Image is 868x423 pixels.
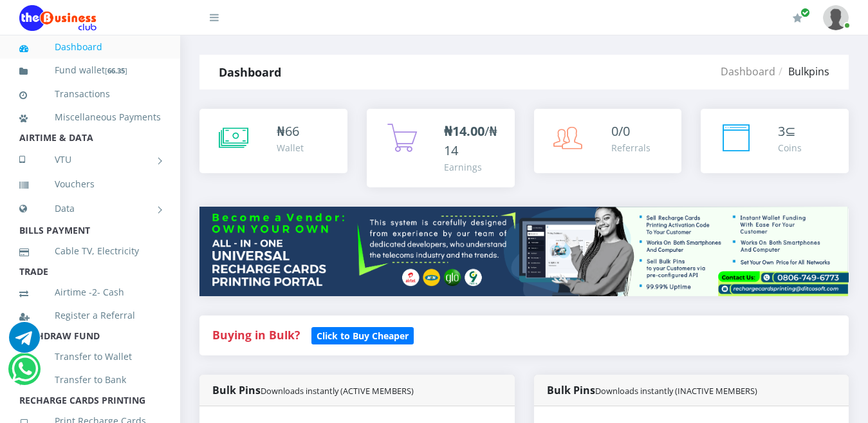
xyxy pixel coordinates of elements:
[444,122,485,140] b: ₦14.00
[444,160,502,174] div: Earnings
[444,122,497,159] span: /₦14
[534,109,682,173] a: 0/0 Referrals
[317,330,409,342] b: Click to Buy Cheaper
[212,327,300,343] strong: Buying in Bulk?
[107,66,125,75] b: 66.35
[12,363,38,384] a: Chat for support
[19,193,161,225] a: Data
[311,327,414,343] a: Click to Buy Cheaper
[199,109,347,173] a: ₦66 Wallet
[19,342,161,371] a: Transfer to Wallet
[547,383,757,397] strong: Bulk Pins
[19,365,161,395] a: Transfer to Bank
[199,207,849,296] img: multitenant_rcp.png
[611,141,651,155] div: Referrals
[778,122,785,140] span: 3
[9,332,40,353] a: Chat for support
[823,5,849,30] img: User
[277,141,304,155] div: Wallet
[219,64,281,80] strong: Dashboard
[19,236,161,266] a: Cable TV, Electricity
[721,64,775,79] a: Dashboard
[800,8,810,17] span: Renew/Upgrade Subscription
[793,13,802,23] i: Renew/Upgrade Subscription
[285,122,299,140] span: 66
[19,32,161,62] a: Dashboard
[19,102,161,132] a: Miscellaneous Payments
[261,385,414,397] small: Downloads instantly (ACTIVE MEMBERS)
[19,55,161,86] a: Fund wallet[66.35]
[611,122,630,140] span: 0/0
[367,109,515,187] a: ₦14.00/₦14 Earnings
[19,79,161,109] a: Transactions
[19,169,161,199] a: Vouchers
[19,5,97,31] img: Logo
[778,122,802,141] div: ⊆
[778,141,802,155] div: Coins
[212,383,414,397] strong: Bulk Pins
[105,66,127,75] small: [ ]
[19,144,161,176] a: VTU
[277,122,304,141] div: ₦
[595,385,757,397] small: Downloads instantly (INACTIVE MEMBERS)
[775,64,829,79] li: Bulkpins
[19,277,161,307] a: Airtime -2- Cash
[19,301,161,330] a: Register a Referral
